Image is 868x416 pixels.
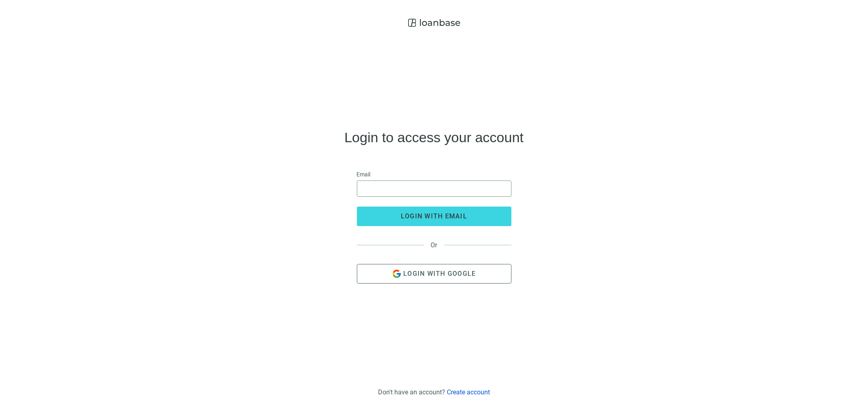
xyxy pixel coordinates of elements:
[447,388,490,396] a: Create account
[357,170,371,179] span: Email
[344,131,523,144] h4: Login to access your account
[424,241,444,249] span: Or
[401,212,467,220] span: login with email
[378,388,490,396] div: Don't have an account?
[403,270,476,277] span: Login with Google
[357,207,512,226] button: login with email
[357,264,512,284] button: Login with Google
